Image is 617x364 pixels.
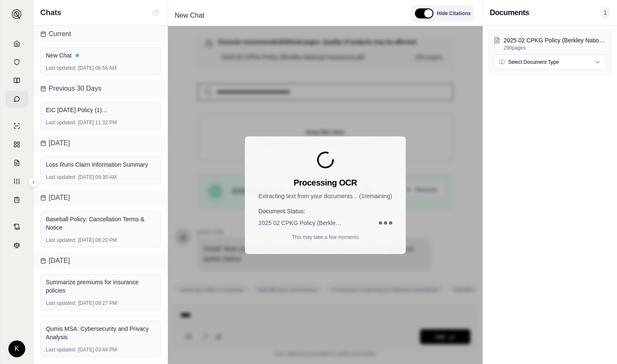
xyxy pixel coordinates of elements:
div: [DATE] 06:20 PM [46,237,155,244]
a: Chat [5,91,28,107]
a: Coverage Table [5,191,28,208]
span: Last updated: [46,237,76,244]
span: Last updated: [46,346,76,353]
span: Last updated: [46,174,76,181]
button: 2025 02 CPKG Policy (Berkley National Insurance).pdf290pages [494,36,606,51]
div: Loss Runs Claim Information Summary [46,160,155,169]
a: Custom Report [5,173,28,190]
a: Prompt Library [5,72,28,89]
div: [DATE] 03:44 PM [46,346,155,353]
div: Current [34,26,168,42]
h3: Processing OCR [294,177,357,189]
div: [DATE] [34,189,168,206]
div: K [8,340,25,357]
h3: Documents [490,7,529,18]
img: Expand sidebar [12,9,22,19]
div: [DATE] [34,135,168,152]
a: Single Policy [5,118,28,134]
span: 1 [600,7,610,18]
span: EIC [DATE] Policy (1).pdf [46,106,109,114]
span: Last updated: [46,300,76,306]
p: 290 pages [504,45,606,51]
div: New Chat [46,51,155,60]
div: Qumis MSA: Cybersecurity and Privacy Analysis [46,325,155,341]
a: Claim Coverage [5,155,28,171]
button: Expand sidebar [29,177,39,187]
div: [DATE] [34,252,168,269]
span: New Chat [171,9,207,22]
a: Legal Search Engine [5,237,28,254]
h4: Document Status: [258,207,392,215]
div: Edit Title [171,9,405,22]
a: Documents Vault [5,54,28,71]
div: Baseball Policy: Cancellation Terms & Notice [46,215,155,232]
span: 2025 02 CPKG Policy (Berkley National Insurance).pdf [258,219,342,227]
div: [DATE] 09:27 PM [46,300,155,306]
button: Cannot create new chat while OCR is processing [151,8,161,18]
p: Extracting text from your documents... ( 1 remaining) [258,192,392,200]
button: Expand sidebar [8,6,25,23]
a: Home [5,35,28,52]
span: Hide Citations [437,10,471,17]
p: This may take a few moments [292,234,359,241]
span: Last updated: [46,65,76,71]
div: [DATE] 09:30 AM [46,174,155,181]
a: Contract Analysis [5,218,28,235]
span: Chats [40,7,61,18]
p: 2025 02 CPKG Policy (Berkley National Insurance).pdf [504,36,606,45]
div: [DATE] 11:32 PM [46,119,155,126]
div: Previous 30 Days [34,80,168,97]
div: [DATE] 06:56 AM [46,65,155,71]
div: Summarize premiums for insurance policies [46,278,155,295]
a: Policy Comparisons [5,136,28,153]
span: Last updated: [46,119,76,126]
